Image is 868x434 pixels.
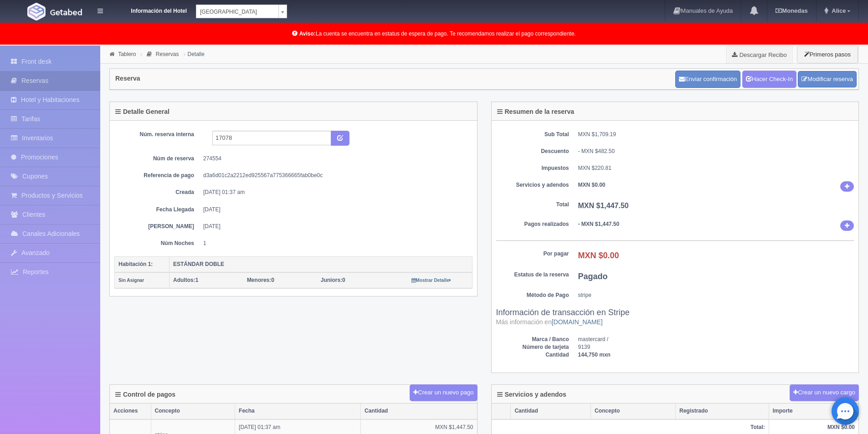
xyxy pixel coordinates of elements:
h4: Reserva [115,75,140,82]
b: - MXN $1,447.50 [578,221,620,227]
dd: [DATE] [203,223,466,230]
span: 0 [321,277,345,283]
dt: Núm. reserva interna [121,131,194,138]
b: 144,750 mxn [578,352,611,358]
b: Pagado [578,272,608,281]
img: Getabed [50,9,82,15]
dd: MXN $220.81 [578,164,854,172]
span: [GEOGRAPHIC_DATA] [200,5,275,19]
th: Concepto [591,403,676,419]
dt: Pagos realizados [496,220,569,228]
dt: Descuento [496,148,569,155]
button: Crear un nuevo pago [410,384,477,401]
button: Enviar confirmación [675,71,740,88]
dt: Núm Noches [121,240,194,247]
a: Tablero [118,51,136,57]
th: Acciones [110,403,151,419]
b: Habitación 1: [118,261,153,267]
dt: Marca / Banco [496,336,569,343]
dd: MXN $1,709.19 [578,131,854,138]
dt: Sub Total [496,131,569,138]
strong: Menores: [247,277,271,283]
th: Registrado [675,403,769,419]
b: Aviso: [299,31,316,37]
h4: Control de pagos [115,391,175,398]
div: - MXN $482.50 [578,148,854,155]
a: [DOMAIN_NAME] [552,318,603,326]
dd: 274554 [203,155,466,163]
a: Modificar reserva [798,71,857,88]
dd: [DATE] [203,206,466,214]
dt: Por pagar [496,250,569,258]
dd: 9139 [578,343,854,351]
dt: Información del Hotel [114,5,187,15]
img: Getabed [27,3,46,20]
dt: Núm de reserva [121,155,194,163]
a: Hacer Check-In [742,71,796,88]
button: Primeros pasos [797,46,858,63]
li: Detalle [181,50,207,58]
h4: Resumen de la reserva [497,108,575,115]
small: Sin Asignar [118,278,144,283]
th: Fecha [235,403,361,419]
dt: Creada [121,189,194,196]
b: MXN $0.00 [578,251,619,260]
th: Cantidad [361,403,477,419]
dd: d3a6d01c2a2212ed925567a775366665fab0be0c [203,172,466,179]
th: Cantidad [511,403,591,419]
dt: [PERSON_NAME] [121,223,194,230]
th: ESTÁNDAR DOBLE [169,256,473,272]
dd: stripe [578,291,854,299]
a: Descargar Recibo [727,46,792,64]
dt: Cantidad [496,351,569,359]
a: Reservas [156,51,179,57]
dt: Número de tarjeta [496,343,569,351]
b: MXN $0.00 [578,182,606,188]
th: Concepto [151,403,235,419]
h3: Información de transacción en Stripe [496,308,854,327]
span: 1 [173,277,198,283]
b: Monedas [776,7,807,14]
dt: Impuestos [496,164,569,172]
span: 0 [247,277,274,283]
strong: Juniors: [321,277,342,283]
small: Mostrar Detalle [411,278,451,283]
b: MXN $1,447.50 [578,202,629,209]
small: Más información en [496,318,603,326]
h4: Servicios y adendos [497,391,566,398]
dt: Referencia de pago [121,172,194,179]
dd: mastercard / [578,336,854,343]
span: Alice [829,7,846,14]
dd: 1 [203,240,466,247]
dt: Método de Pago [496,291,569,299]
dt: Fecha Llegada [121,206,194,214]
button: Crear un nuevo cargo [790,384,859,401]
h4: Detalle General [115,108,169,115]
dt: Total [496,201,569,209]
dd: [DATE] 01:37 am [203,189,466,196]
dt: Servicios y adendos [496,181,569,189]
th: Importe [769,403,858,419]
a: Mostrar Detalle [411,277,451,283]
dt: Estatus de la reserva [496,271,569,279]
strong: Adultos: [173,277,195,283]
a: [GEOGRAPHIC_DATA] [196,5,287,18]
